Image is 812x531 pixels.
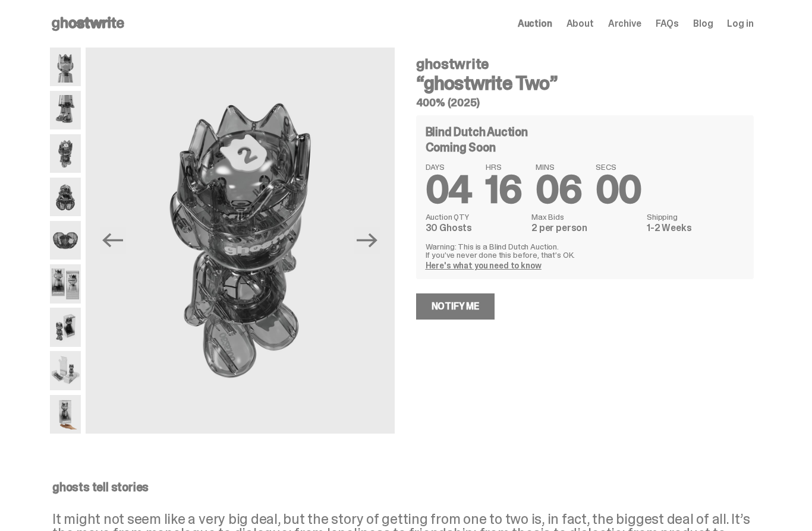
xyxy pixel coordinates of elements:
[100,227,126,254] button: Previous
[426,242,744,259] p: Warning: This is a Blind Dutch Auction. If you’ve never done this before, that’s OK.
[416,293,495,320] a: Notify Me
[596,163,641,171] span: SECS
[536,163,581,171] span: MINS
[518,19,552,29] a: Auction
[416,74,754,93] h3: “ghostwrite Two”
[354,227,380,254] button: Next
[52,481,751,493] p: ghosts tell stories
[416,97,754,108] h5: 400% (2025)
[426,165,472,214] span: 04
[426,163,472,171] span: DAYS
[536,165,581,214] span: 06
[426,141,744,153] div: Coming Soon
[50,91,81,129] img: ghostwrite_Two_Media_3.png
[596,165,641,214] span: 00
[486,165,521,214] span: 16
[693,19,713,29] a: Blog
[50,264,81,303] img: ghostwrite_Two_Media_10.png
[50,48,81,86] img: ghostwrite_Two_Media_1.png
[50,134,81,173] img: ghostwrite_Two_Media_5.png
[486,163,521,171] span: HRS
[50,395,81,434] img: ghostwrite_Two_Media_14.png
[426,260,542,271] a: Here's what you need to know
[426,126,528,138] h4: Blind Dutch Auction
[426,213,524,221] dt: Auction QTY
[656,19,679,29] a: FAQs
[86,48,395,434] img: ghostwrite_Two_Media_5.png
[566,19,594,29] a: About
[426,223,524,233] dd: 30 Ghosts
[50,221,81,260] img: ghostwrite_Two_Media_8.png
[416,57,754,71] h4: ghostwrite
[50,308,81,346] img: ghostwrite_Two_Media_11.png
[727,19,753,29] a: Log in
[531,223,640,233] dd: 2 per person
[50,178,81,216] img: ghostwrite_Two_Media_6.png
[608,19,641,29] a: Archive
[647,223,744,233] dd: 1-2 Weeks
[647,213,744,221] dt: Shipping
[50,351,81,390] img: ghostwrite_Two_Media_13.png
[531,213,640,221] dt: Max Bids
